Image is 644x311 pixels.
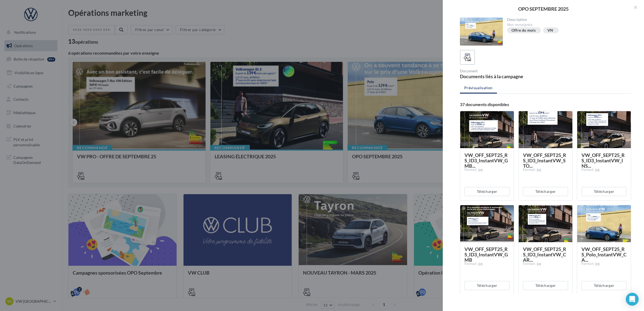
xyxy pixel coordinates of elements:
[581,167,627,172] div: Format: jpg
[464,281,510,290] button: Télécharger
[460,69,543,73] div: Document
[523,167,568,172] div: Format: jpg
[464,167,510,172] div: Format: jpg
[581,187,627,196] button: Télécharger
[460,74,543,79] div: Documents liés à la campagne
[581,152,625,169] span: VW_OFF_SEPT25_RS_ID3_InstantVW_INS...
[507,23,627,27] div: Non renseignée
[581,261,627,266] div: Format: jpg
[464,187,510,196] button: Télécharger
[523,152,566,169] span: VW_OFF_SEPT25_RS_ID3_InstantVW_STO...
[464,246,508,263] span: VW_OFF_SEPT25_RS_ID3_InstantVW_GMB
[460,102,631,107] div: 37 documents disponibles
[523,281,568,290] button: Télécharger
[581,281,627,290] button: Télécharger
[547,28,553,32] div: VN
[464,152,508,169] span: VW_OFF_SEPT25_RS_ID3_InstantVW_GMB...
[523,261,568,266] div: Format: jpg
[581,246,627,263] span: VW_OFF_SEPT25_RS_Polo_InstantVW_CA...
[507,18,627,21] div: Description
[626,293,639,306] div: Open Intercom Messenger
[511,28,536,32] div: Offre du mois
[464,261,510,266] div: Format: jpg
[523,187,568,196] button: Télécharger
[451,6,635,11] div: OPO SEPTEMBRE 2025
[523,246,566,263] span: VW_OFF_SEPT25_RS_ID3_InstantVW_CAR...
